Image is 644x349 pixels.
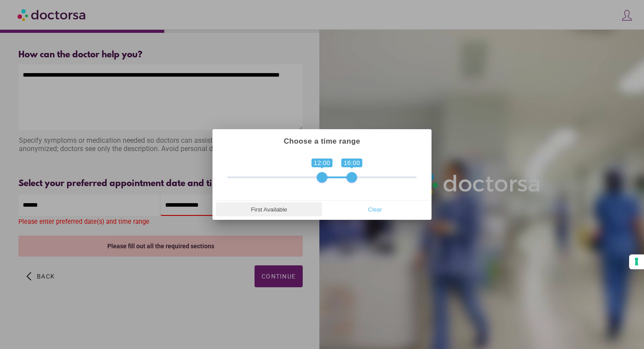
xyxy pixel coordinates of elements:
button: First Available [216,202,322,216]
span: 16:00 [341,159,362,167]
span: First Available [219,203,319,216]
button: Your consent preferences for tracking technologies [629,254,644,269]
span: Clear [325,203,425,216]
strong: Choose a time range [284,137,361,145]
button: Clear [322,202,428,216]
span: 12:00 [311,159,333,167]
